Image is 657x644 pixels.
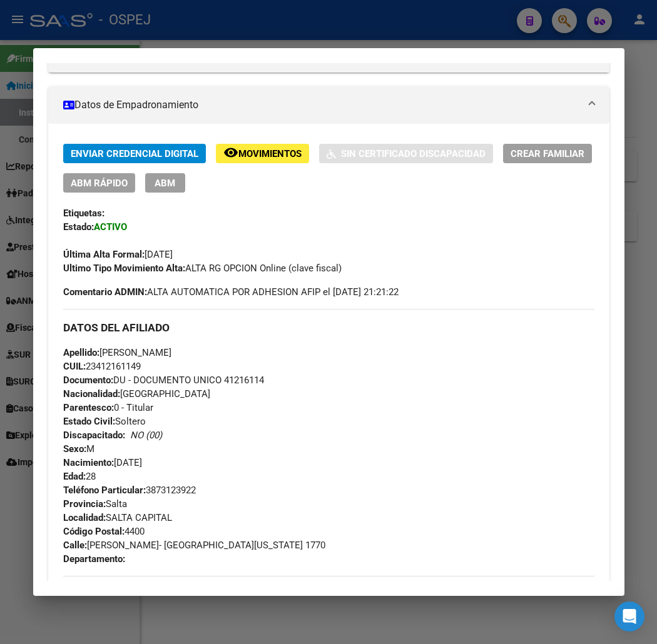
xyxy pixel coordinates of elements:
[63,498,127,510] span: Salta
[130,430,162,441] i: NO (00)
[319,144,493,163] button: Sin Certificado Discapacidad
[63,471,86,482] strong: Edad:
[63,416,115,427] strong: Estado Civil:
[223,145,238,160] mat-icon: remove_red_eye
[63,321,594,335] h3: DATOS DEL AFILIADO
[511,148,584,159] span: Crear Familiar
[63,347,99,358] strong: Apellido:
[63,98,579,113] mat-panel-title: Datos de Empadronamiento
[614,601,644,631] div: Open Intercom Messenger
[63,347,171,358] span: [PERSON_NAME]
[63,361,86,372] strong: CUIL:
[63,457,142,468] span: [DATE]
[63,526,145,537] span: 4400
[63,375,113,386] strong: Documento:
[63,173,135,193] button: ABM Rápido
[63,402,153,413] span: 0 - Titular
[63,249,173,260] span: [DATE]
[63,443,86,455] strong: Sexo:
[63,388,120,400] strong: Nacionalidad:
[63,144,206,163] button: Enviar Credencial Digital
[503,144,592,163] button: Crear Familiar
[71,178,128,189] span: ABM Rápido
[63,512,106,523] strong: Localidad:
[63,221,94,233] strong: Estado:
[63,208,104,219] strong: Etiquetas:
[63,402,114,413] strong: Parentesco:
[63,512,172,523] span: SALTA CAPITAL
[145,173,185,193] button: ABM
[341,148,486,159] span: Sin Certificado Discapacidad
[63,540,325,551] span: [PERSON_NAME]- [GEOGRAPHIC_DATA][US_STATE] 1770
[63,443,94,455] span: M
[63,457,114,468] strong: Nacimiento:
[63,388,210,400] span: [GEOGRAPHIC_DATA]
[63,263,185,274] strong: Ultimo Tipo Movimiento Alta:
[63,553,125,565] strong: Departamento:
[63,485,146,496] strong: Teléfono Particular:
[63,540,87,551] strong: Calle:
[63,430,125,441] strong: Discapacitado:
[63,526,125,537] strong: Código Postal:
[63,286,147,298] strong: Comentario ADMIN:
[238,148,302,159] span: Movimientos
[63,416,146,427] span: Soltero
[155,178,175,189] span: ABM
[63,498,106,510] strong: Provincia:
[63,375,264,386] span: DU - DOCUMENTO UNICO 41216114
[63,249,145,260] strong: Última Alta Formal:
[63,485,196,496] span: 3873123922
[48,86,609,124] mat-expansion-panel-header: Datos de Empadronamiento
[63,285,399,299] span: ALTA AUTOMATICA POR ADHESION AFIP el [DATE] 21:21:22
[63,361,141,372] span: 23412161149
[216,144,309,163] button: Movimientos
[71,148,198,159] span: Enviar Credencial Digital
[63,263,342,274] span: ALTA RG OPCION Online (clave fiscal)
[63,471,96,482] span: 28
[94,221,127,233] strong: ACTIVO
